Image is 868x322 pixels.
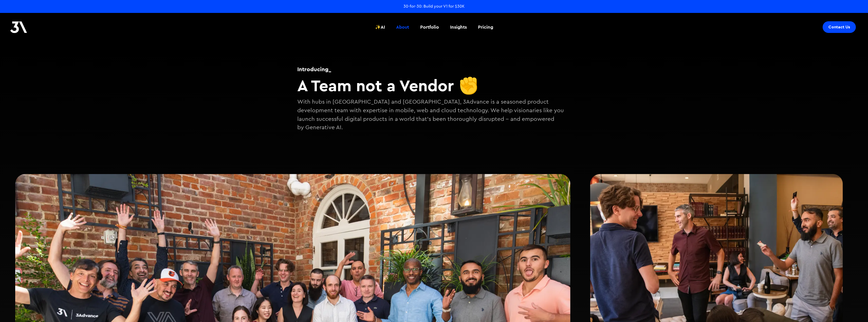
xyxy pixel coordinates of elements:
p: With hubs in [GEOGRAPHIC_DATA] and [GEOGRAPHIC_DATA], 3Advance is a seasoned product development ... [297,98,571,132]
div: Insights [450,24,467,30]
a: 30-for-30: Build your V1 for $30K [403,4,465,9]
a: Pricing [475,18,496,36]
div: Pricing [478,24,493,30]
div: About [396,24,409,30]
h1: Introducing_ [297,65,571,73]
a: Portfolio [417,18,442,36]
div: Portfolio [420,24,439,30]
h2: A Team not a Vendor ✊ [297,76,571,95]
a: Insights [447,18,470,36]
div: ✨AI [375,24,385,30]
a: ✨AI [372,18,388,36]
a: About [393,18,412,36]
a: Contact Us [823,21,856,33]
div: Contact Us [828,25,850,30]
